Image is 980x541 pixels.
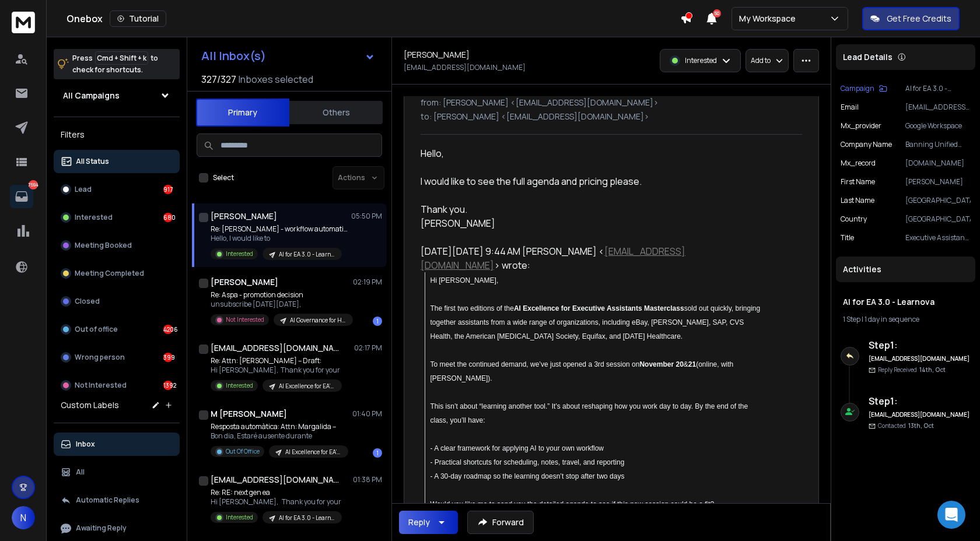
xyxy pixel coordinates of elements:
[75,325,118,334] p: Out of office
[905,121,971,131] p: Google Workspace
[76,524,127,533] p: Awaiting Reply
[919,366,946,374] span: 14th, Oct
[54,234,180,257] button: Meeting Booked
[211,210,277,222] h1: [PERSON_NAME]
[66,10,680,27] div: Onebox
[421,216,761,230] div: [PERSON_NAME]
[12,506,35,529] span: N
[841,196,874,205] p: Last Name
[54,517,180,540] button: Awaiting Reply
[421,174,761,188] div: I would like to see the full agenda and pricing please.
[841,84,887,93] button: Campaign
[279,514,335,522] p: AI for EA 3.0 - Learnova
[163,353,173,362] div: 399
[54,489,180,512] button: Automatic Replies
[351,212,382,221] p: 05:50 PM
[841,103,859,112] p: Email
[905,177,971,187] p: [PERSON_NAME]
[404,49,470,61] h1: [PERSON_NAME]
[290,316,346,325] p: AI Governance for HR - Keynotive (Dedicated)
[905,233,971,243] p: Executive Assistant, Superintendent
[713,9,721,17] span: 50
[430,304,762,340] span: The first two editions of the sold out quickly, bringing together assistants from a wide range of...
[399,511,458,534] button: Reply
[211,431,348,441] p: Bon dia, Estaré ausente durante
[211,497,342,507] p: Hi [PERSON_NAME], Thank you for your
[841,215,867,224] p: Country
[354,343,382,353] p: 02:17 PM
[72,52,158,76] p: Press to check for shortcuts.
[226,447,260,456] p: Out Of Office
[421,202,761,216] div: Thank you.
[421,111,802,122] p: to: [PERSON_NAME] <[EMAIL_ADDRESS][DOMAIN_NAME]>
[675,360,683,368] strong: 20
[54,374,180,397] button: Not Interested1392
[54,433,180,456] button: Inbox
[905,140,971,149] p: Banning Unified School District
[54,206,180,229] button: Interested680
[163,185,173,194] div: 917
[201,72,236,86] span: 327 / 327
[163,213,173,222] div: 680
[54,262,180,285] button: Meeting Completed
[211,408,287,420] h1: M [PERSON_NAME]
[864,314,919,324] span: 1 day in sequence
[75,353,125,362] p: Wrong person
[430,472,625,480] span: - A 30-day roadmap so the learning doesn’t stop after two days
[75,241,132,250] p: Meeting Booked
[226,381,253,390] p: Interested
[211,234,351,243] p: Hello, I would like to
[878,421,934,430] p: Contacted
[211,422,348,431] p: Resposta automàtica: Attn: Margalida –
[908,421,934,430] span: 13th, Oct
[869,354,971,363] h6: [EMAIL_ADDRESS][DOMAIN_NAME]
[430,444,604,452] span: - A clear framework for applying AI to your own workflow
[408,517,430,528] div: Reply
[54,178,180,201] button: Lead917
[905,103,971,112] p: [EMAIL_ADDRESS][DOMAIN_NAME]
[196,99,289,127] button: Primary
[54,150,180,173] button: All Status
[373,317,382,326] div: 1
[843,314,860,324] span: 1 Step
[843,296,968,308] h1: AI for EA 3.0 - Learnova
[61,399,119,411] h3: Custom Labels
[841,159,876,168] p: mx_record
[514,304,684,312] strong: AI Excellence for Executive Assistants Masterclass
[226,315,264,324] p: Not Interested
[937,501,965,529] div: Open Intercom Messenger
[163,381,173,390] div: 1392
[75,269,144,278] p: Meeting Completed
[862,7,960,30] button: Get Free Credits
[63,90,120,101] h1: All Campaigns
[430,402,750,424] span: This isn’t about “learning another tool.” It’s about reshaping how you work day to day. By the en...
[75,297,100,306] p: Closed
[75,185,92,194] p: Lead
[279,250,335,259] p: AI for EA 3.0 - Learnova
[430,360,736,382] span: To meet the continued demand, we’ve just opened a 3rd session on & (online, with [PERSON_NAME]).
[467,511,534,534] button: Forward
[289,100,383,125] button: Others
[211,356,342,366] p: Re: Attn: [PERSON_NAME] – Draft:
[192,44,384,68] button: All Inbox(s)
[76,496,139,505] p: Automatic Replies
[639,360,674,368] strong: November
[869,394,971,408] h6: Step 1 :
[905,215,971,224] p: [GEOGRAPHIC_DATA]
[279,382,335,391] p: AI Excellence for EA's - Keynotive
[75,381,127,390] p: Not Interested
[905,159,971,168] p: [DOMAIN_NAME]
[211,290,351,300] p: Re: Aspa - promotion decision
[421,97,802,108] p: from: [PERSON_NAME] <[EMAIL_ADDRESS][DOMAIN_NAME]>
[421,244,761,272] div: [DATE][DATE] 9:44 AM [PERSON_NAME] < > wrote:
[201,50,266,62] h1: All Inbox(s)
[211,276,278,288] h1: [PERSON_NAME]
[163,325,173,334] div: 4206
[353,277,382,287] p: 02:19 PM
[29,180,38,189] p: 7594
[352,409,382,419] p: 01:40 PM
[54,461,180,484] button: All
[54,84,180,107] button: All Campaigns
[843,315,968,324] div: |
